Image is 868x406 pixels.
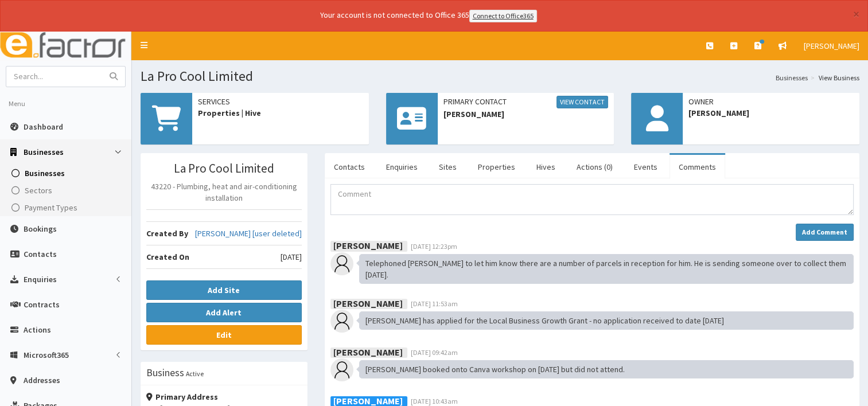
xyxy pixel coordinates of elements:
[795,32,868,60] a: [PERSON_NAME]
[556,96,608,108] a: View Contact
[3,199,131,216] a: Payment Types
[333,346,403,357] b: [PERSON_NAME]
[411,242,457,251] span: [DATE] 12:23pm
[24,274,57,284] span: Enquiries
[146,181,302,204] p: 43220 - Plumbing, heat and air-conditioning installation
[443,96,609,108] span: Primary Contact
[3,165,131,182] a: Businesses
[567,155,622,179] a: Actions (0)
[146,392,218,402] strong: Primary Address
[208,285,240,295] b: Add Site
[198,107,363,119] span: Properties | Hive
[281,251,302,263] span: [DATE]
[141,69,859,84] h1: La Pro Cool Limited
[146,303,302,322] button: Add Alert
[93,9,764,22] div: Your account is not connected to Office 365
[688,107,854,119] span: [PERSON_NAME]
[527,155,565,179] a: Hives
[670,155,725,179] a: Comments
[24,122,63,132] span: Dashboard
[853,8,859,20] button: ×
[776,73,808,83] a: Businesses
[688,96,854,107] span: Owner
[804,41,859,51] span: [PERSON_NAME]
[24,249,57,259] span: Contacts
[430,155,466,179] a: Sites
[802,228,847,236] strong: Add Comment
[443,108,609,120] span: [PERSON_NAME]
[359,254,854,284] div: Telephoned [PERSON_NAME] to let him know there are a number of parcels in reception for him. He i...
[216,330,232,340] b: Edit
[333,240,403,251] b: [PERSON_NAME]
[808,73,859,83] li: View Business
[24,147,64,157] span: Businesses
[146,368,184,378] h3: Business
[25,185,52,196] span: Sectors
[469,155,524,179] a: Properties
[198,96,363,107] span: Services
[25,168,65,178] span: Businesses
[25,202,77,213] span: Payment Types
[359,360,854,378] div: [PERSON_NAME] booked onto Canva workshop on [DATE] but did not attend.
[24,299,60,310] span: Contracts
[411,348,458,357] span: [DATE] 09:42am
[24,224,57,234] span: Bookings
[333,297,403,309] b: [PERSON_NAME]
[359,311,854,330] div: [PERSON_NAME] has applied for the Local Business Growth Grant - no application received to date [...
[24,350,69,360] span: Microsoft365
[625,155,667,179] a: Events
[411,299,458,308] span: [DATE] 11:53am
[333,395,403,406] b: [PERSON_NAME]
[146,162,302,175] h3: La Pro Cool Limited
[3,182,131,199] a: Sectors
[195,228,302,239] a: [PERSON_NAME] [user deleted]
[6,67,103,87] input: Search...
[146,228,188,239] b: Created By
[325,155,374,179] a: Contacts
[24,375,60,385] span: Addresses
[469,10,537,22] a: Connect to Office365
[146,325,302,345] a: Edit
[186,369,204,378] small: Active
[796,224,854,241] button: Add Comment
[411,397,458,405] span: [DATE] 10:43am
[146,252,189,262] b: Created On
[330,184,854,215] textarea: Comment
[206,307,242,318] b: Add Alert
[377,155,427,179] a: Enquiries
[24,325,51,335] span: Actions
